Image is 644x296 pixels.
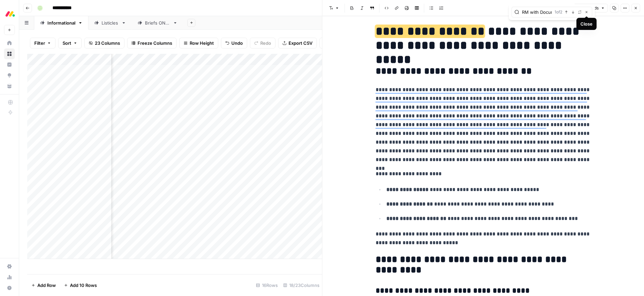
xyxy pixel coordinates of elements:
[4,272,15,283] a: Usage
[555,9,562,15] span: 1 of 2
[58,38,82,48] button: Sort
[60,280,101,291] button: Add 10 Rows
[70,282,97,289] span: Add 10 Rows
[4,70,15,81] a: Opportunities
[34,16,88,30] a: Informational
[522,9,552,15] input: Search
[132,16,183,30] a: Briefs ONLY
[4,261,15,272] a: Settings
[4,5,15,22] button: Workspace: Monday.com
[95,40,120,46] span: 23 Columns
[4,8,16,20] img: Monday.com Logo
[221,38,247,48] button: Undo
[280,280,322,291] div: 18/23 Columns
[27,280,60,291] button: Add Row
[145,20,170,26] div: Briefs ONLY
[4,81,15,91] a: Your Data
[179,38,218,48] button: Row Height
[250,38,275,48] button: Redo
[278,38,317,48] button: Export CSV
[37,282,56,289] span: Add Row
[190,40,214,46] span: Row Height
[84,38,124,48] button: 23 Columns
[34,40,45,46] span: Filter
[127,38,177,48] button: Freeze Columns
[580,21,593,27] div: Close
[4,283,15,293] button: Help + Support
[253,280,280,291] div: 16 Rows
[4,59,15,70] a: Insights
[63,40,71,46] span: Sort
[231,40,243,46] span: Undo
[260,40,271,46] span: Redo
[30,38,55,48] button: Filter
[88,16,132,30] a: Listicles
[573,4,608,12] button: 1,568 words
[102,20,119,26] div: Listicles
[138,40,172,46] span: Freeze Columns
[4,38,15,48] a: Home
[289,40,312,46] span: Export CSV
[4,48,15,59] a: Browse
[47,20,75,26] div: Informational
